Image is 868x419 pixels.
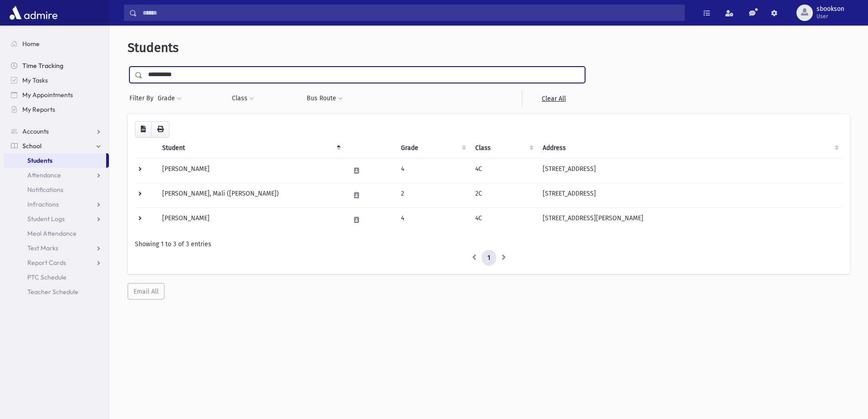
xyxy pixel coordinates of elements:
button: Bus Route [306,90,343,107]
a: Accounts [4,124,109,139]
a: Teacher Schedule [4,285,109,299]
a: 1 [482,250,496,266]
a: My Appointments [4,88,109,102]
span: Infractions [27,200,59,208]
div: Showing 1 to 3 of 3 entries [135,239,842,249]
a: Students [4,153,106,168]
input: Search [137,5,684,21]
a: Clear All [522,90,585,107]
td: 4 [395,207,469,232]
a: Meal Attendance [4,226,109,241]
td: 2C [470,183,537,207]
td: [PERSON_NAME], Mali ([PERSON_NAME]) [157,183,344,207]
span: My Reports [22,105,55,114]
td: [STREET_ADDRESS][PERSON_NAME] [537,207,842,232]
button: Class [231,90,254,107]
td: [STREET_ADDRESS] [537,183,842,207]
span: Time Tracking [22,62,63,70]
a: PTC Schedule [4,270,109,285]
img: AdmirePro [7,4,60,22]
a: Notifications [4,182,109,197]
a: Time Tracking [4,58,109,73]
a: Infractions [4,197,109,212]
span: My Tasks [22,76,48,84]
td: 4C [470,158,537,183]
span: sbookson [817,5,844,13]
a: Home [4,36,109,51]
span: Meal Attendance [27,229,77,238]
button: Email All [128,283,164,300]
span: Test Marks [27,244,58,252]
td: [PERSON_NAME] [157,158,344,183]
button: CSV [135,121,152,138]
a: Report Cards [4,255,109,270]
button: Print [151,121,169,138]
span: School [22,142,41,150]
a: Attendance [4,168,109,182]
a: Test Marks [4,241,109,255]
button: Grade [157,90,182,107]
span: Report Cards [27,259,66,267]
span: My Appointments [22,91,73,99]
span: Filter By [129,93,157,103]
td: 4C [470,207,537,232]
span: User [817,13,844,20]
span: Attendance [27,171,61,179]
td: [STREET_ADDRESS] [537,158,842,183]
span: Notifications [27,186,63,194]
span: Accounts [22,127,49,135]
th: Grade: activate to sort column ascending [395,138,469,159]
span: Student Logs [27,215,65,223]
span: PTC Schedule [27,273,67,281]
a: My Tasks [4,73,109,88]
span: Home [22,40,40,48]
span: Students [128,40,179,55]
span: Teacher Schedule [27,288,78,296]
th: Address: activate to sort column ascending [537,138,842,159]
span: Students [27,156,52,165]
td: 4 [395,158,469,183]
a: My Reports [4,102,109,117]
a: Student Logs [4,212,109,226]
td: 2 [395,183,469,207]
th: Student: activate to sort column descending [157,138,344,159]
th: Class: activate to sort column ascending [470,138,537,159]
a: School [4,139,109,153]
td: [PERSON_NAME] [157,207,344,232]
